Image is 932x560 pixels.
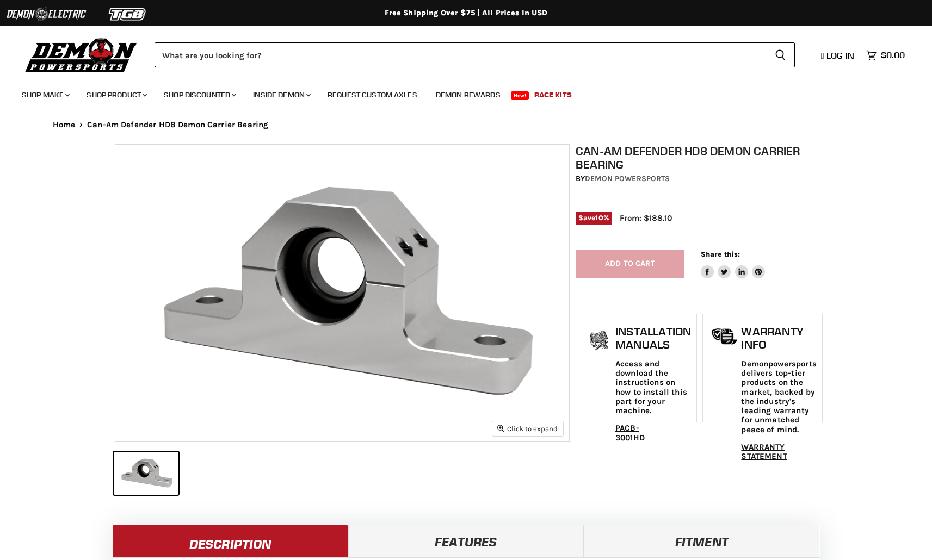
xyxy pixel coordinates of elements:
[826,50,854,61] span: Log in
[861,47,910,63] a: $0.00
[31,8,902,18] div: Free Shipping Over $75 | All Prices In USD
[5,4,87,24] img: Demon Electric Logo 2
[595,214,603,222] span: 10
[497,425,558,433] span: Click to expand
[156,84,243,106] a: Shop Discounted
[881,50,905,60] span: $0.00
[155,42,766,67] input: Search
[87,120,268,129] span: Can-Am Defender HD8 Demon Carrier Bearing
[701,250,766,278] aside: Share this:
[741,325,816,351] h1: Warranty Info
[615,359,691,416] p: Access and download the instructions on how to install this part for your machine.
[245,84,317,106] a: Inside Demon
[78,84,153,106] a: Shop Product
[319,84,425,106] a: Request Custom Axles
[114,452,178,495] button: IMAGE thumbnail
[22,35,141,74] img: Demon Powersports
[741,359,816,434] p: Demonpowersports delivers top-tier products on the market, backed by the industry's leading warra...
[615,325,691,351] h1: Installation Manuals
[113,525,348,557] a: Description
[585,328,613,355] img: install_manual-icon.png
[741,442,787,461] a: WARRANTY STATEMENT
[585,174,670,183] a: Demon Powersports
[615,423,645,442] a: PACB-3001HD
[766,42,795,67] button: Search
[511,91,529,100] span: New!
[576,212,612,224] span: Save %
[87,4,169,24] img: TGB Logo 2
[526,84,580,106] a: Race Kits
[576,144,824,171] h1: Can-Am Defender HD8 Demon Carrier Bearing
[428,84,509,106] a: Demon Rewards
[115,145,569,441] img: IMAGE
[53,120,76,129] a: Home
[620,213,672,223] span: From: $188.10
[816,51,861,60] a: Log in
[584,525,819,557] a: Fitment
[14,79,902,106] ul: Main menu
[155,42,795,67] form: Product
[576,173,824,185] div: by
[14,84,76,106] a: Shop Make
[701,250,740,258] span: Share this:
[348,525,584,557] a: Features
[31,120,902,129] nav: Breadcrumbs
[711,328,738,345] img: warranty-icon.png
[492,421,563,436] button: Click to expand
